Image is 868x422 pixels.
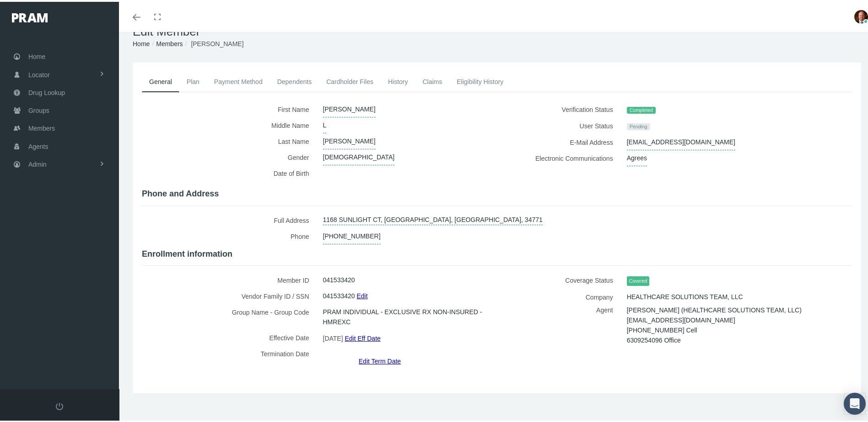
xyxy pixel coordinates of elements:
[381,70,415,90] a: History
[356,287,367,301] a: Edit
[359,353,401,366] a: Edit Term Date
[504,100,620,116] label: Verification Status
[191,38,243,46] span: [PERSON_NAME]
[854,8,868,22] img: S_Profile_Picture_693.jpg
[415,70,449,90] a: Claims
[28,154,47,171] span: Admin
[142,270,316,286] label: Member ID
[323,302,484,328] span: PRAM INDIVIDUAL - EXCLUSIVE RX NON-INSURED - HMREXC
[207,70,270,90] a: Payment Method
[142,187,852,197] h4: Phone and Address
[504,132,620,148] label: E-Mail Address
[627,274,650,284] span: Covered
[12,11,48,21] img: PRAM_20_x_78.png
[627,132,735,148] span: [EMAIL_ADDRESS][DOMAIN_NAME]
[142,70,179,90] a: General
[627,121,650,129] span: Pending
[319,70,381,90] a: Cardholder Files
[133,38,150,46] a: Home
[504,303,620,340] label: Agent
[627,322,697,335] span: [PHONE_NUMBER] Cell
[449,70,511,90] a: Eligibility History
[504,270,620,287] label: Coverage Status
[142,164,316,182] label: Date of Birth
[142,116,316,132] label: Middle Name
[142,100,316,116] label: First Name
[28,46,45,63] span: Home
[504,116,620,132] label: User Status
[270,70,319,90] a: Dependents
[345,330,380,343] a: Edit Eff Date
[142,302,316,328] label: Group Name - Group Code
[844,391,866,413] div: Open Intercom Messenger
[323,148,395,164] span: [DEMOGRAPHIC_DATA]
[179,70,207,90] a: Plan
[627,311,735,325] span: [EMAIL_ADDRESS][DOMAIN_NAME]
[142,148,316,164] label: Gender
[627,301,802,315] span: [PERSON_NAME] (HEALTHCARE SOLUTIONS TEAM, LLC)
[323,100,376,116] span: [PERSON_NAME]
[28,64,50,82] span: Locator
[156,38,183,46] a: Members
[323,270,355,286] span: 041533420
[142,211,316,227] label: Full Address
[142,286,316,302] label: Vendor Family ID / SSN
[142,344,316,364] label: Termination Date
[28,82,65,100] span: Drug Lookup
[142,227,316,243] label: Phone
[323,330,343,343] span: [DATE]
[627,105,656,112] span: Completed
[142,248,852,258] h4: Enrollment information
[28,100,49,117] span: Groups
[323,227,381,243] span: [PHONE_NUMBER]
[142,328,316,344] label: Effective Date
[627,148,647,164] span: Agrees
[323,132,376,148] span: [PERSON_NAME]
[504,287,620,303] label: Company
[28,136,49,153] span: Agents
[28,118,55,135] span: Members
[504,148,620,164] label: Electronic Communications
[627,287,743,303] span: HEALTHCARE SOLUTIONS TEAM, LLC
[142,132,316,148] label: Last Name
[627,332,681,345] span: 6309254096 Office
[323,116,327,132] span: L
[323,286,355,302] span: 041533420
[323,211,543,223] a: 1168 SUNLIGHT CT, [GEOGRAPHIC_DATA], [GEOGRAPHIC_DATA], 34771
